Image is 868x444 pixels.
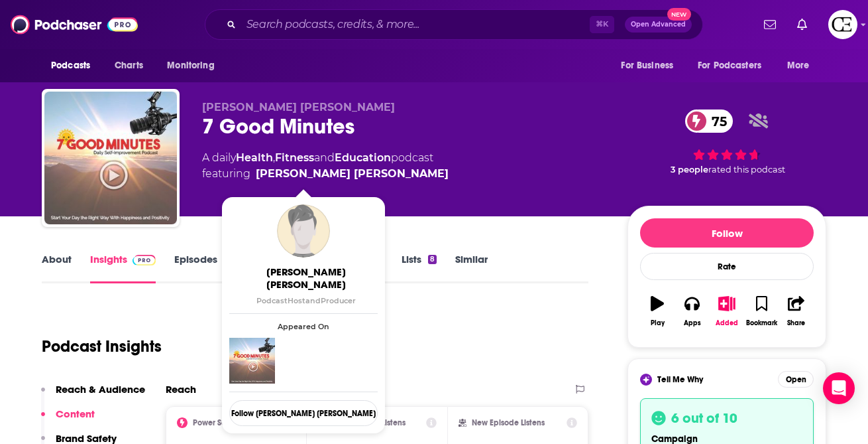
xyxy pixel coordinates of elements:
[42,253,72,283] a: About
[174,253,244,283] a: Episodes3658
[236,151,273,164] a: Health
[657,374,703,385] span: Tell Me Why
[787,319,805,327] div: Share
[193,418,244,427] h2: Power Score™
[106,53,151,78] a: Charts
[671,409,737,427] h3: 6 out of 10
[256,296,356,305] span: Podcast Host Producer
[256,166,449,182] a: Clyde Lee Dennis
[667,8,691,21] span: New
[428,255,437,264] div: 8
[759,13,781,36] a: Show notifications dropdown
[202,150,449,182] div: A daily podcast
[685,110,733,133] a: 75
[232,265,380,291] span: [PERSON_NAME] [PERSON_NAME]
[229,322,378,331] span: Appeared On
[158,53,231,78] button: open menu
[698,110,733,133] span: 75
[744,287,779,335] button: Bookmark
[675,287,709,335] button: Apps
[166,383,196,396] h2: Reach
[42,336,162,356] h1: Podcast Insights
[229,400,378,426] button: Follow [PERSON_NAME] [PERSON_NAME]
[778,371,814,388] button: Open
[642,376,650,384] img: tell me why sparkle
[612,53,690,78] button: open menu
[314,151,335,164] span: and
[828,10,857,39] span: Logged in as cozyearthaudio
[778,53,826,78] button: open menu
[787,56,810,75] span: More
[241,14,590,35] input: Search podcasts, credits, & more...
[11,12,138,37] img: Podchaser - Follow, Share and Rate Podcasts
[402,253,437,283] a: Lists8
[689,53,781,78] button: open menu
[331,418,406,427] h2: Total Monthly Listens
[779,287,814,335] button: Share
[792,13,812,36] a: Show notifications dropdown
[651,319,665,327] div: Play
[671,165,708,175] span: 3 people
[621,56,673,75] span: For Business
[41,407,95,432] button: Content
[305,296,321,305] span: and
[277,204,330,258] img: Clyde Lee Dennis
[232,265,380,305] a: [PERSON_NAME] [PERSON_NAME]PodcastHostandProducer
[710,287,744,335] button: Added
[56,407,95,420] p: Content
[472,418,545,427] h2: New Episode Listens
[640,253,814,280] div: Rate
[56,383,145,396] p: Reach & Audience
[828,10,857,39] img: User Profile
[51,56,90,75] span: Podcasts
[205,9,703,40] div: Search podcasts, credits, & more...
[640,287,675,335] button: Play
[229,338,275,384] img: 7 Good Minutes
[455,253,488,283] a: Similar
[273,151,275,164] span: ,
[335,151,391,164] a: Education
[698,56,761,75] span: For Podcasters
[44,92,177,224] img: 7 Good Minutes
[640,218,814,248] button: Follow
[716,319,738,327] div: Added
[590,16,614,33] span: ⌘ K
[625,17,692,33] button: Open AdvancedNew
[275,151,314,164] a: Fitness
[823,372,855,404] div: Open Intercom Messenger
[167,56,214,75] span: Monitoring
[41,383,145,407] button: Reach & Audience
[202,101,395,113] span: [PERSON_NAME] [PERSON_NAME]
[133,255,156,265] img: Podchaser Pro
[684,319,701,327] div: Apps
[708,165,785,175] span: rated this podcast
[42,53,107,78] button: open menu
[631,21,686,28] span: Open Advanced
[202,166,449,182] span: featuring
[115,56,143,75] span: Charts
[627,101,826,183] div: 75 3 peoplerated this podcast
[746,319,777,327] div: Bookmark
[90,253,156,283] a: InsightsPodchaser Pro
[828,10,857,39] button: Show profile menu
